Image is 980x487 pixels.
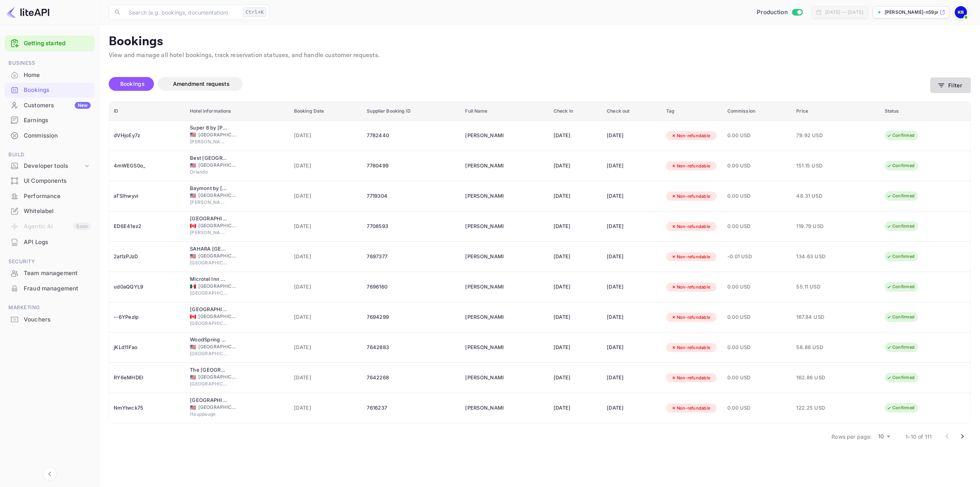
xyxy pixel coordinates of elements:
a: Fraud management [5,281,95,295]
a: Getting started [24,39,91,48]
span: Security [5,257,95,266]
input: Search (e.g. bookings, documentation) [124,5,240,20]
div: Home [5,68,95,83]
div: Developer tools [24,162,83,171]
div: Earnings [5,113,95,128]
a: API Logs [5,235,95,249]
div: Bookings [5,83,95,98]
span: Production [757,8,788,17]
div: Whitelabel [24,207,91,216]
button: Collapse navigation [43,467,57,481]
div: UI Components [5,174,95,189]
div: Earnings [24,116,91,125]
div: [DATE] — [DATE] [825,9,863,16]
div: Whitelabel [5,204,95,219]
a: Whitelabel [5,204,95,218]
div: Team management [5,266,95,281]
div: Customers [24,101,91,110]
img: LiteAPI logo [6,6,49,18]
a: Team management [5,266,95,280]
div: Vouchers [5,312,95,327]
div: New [75,102,91,109]
a: Performance [5,189,95,203]
p: [PERSON_NAME]-n59pu.[PERSON_NAME]... [885,9,938,16]
a: Bookings [5,83,95,97]
span: Build [5,151,95,159]
a: Commission [5,128,95,143]
a: Earnings [5,113,95,127]
div: UI Components [24,177,91,185]
div: Fraud management [24,284,91,293]
div: Switch to Sandbox mode [754,8,805,17]
img: Kobus Roux [955,6,967,18]
div: Vouchers [24,315,91,324]
div: API Logs [5,235,95,250]
a: Home [5,68,95,82]
span: Marketing [5,303,95,312]
div: Team management [24,269,91,278]
div: Home [24,71,91,80]
div: Developer tools [5,159,95,173]
a: Vouchers [5,312,95,326]
div: Getting started [5,36,95,51]
div: Performance [5,189,95,204]
div: CustomersNew [5,98,95,113]
a: UI Components [5,174,95,188]
div: Fraud management [5,281,95,296]
div: Commission [5,128,95,143]
div: Commission [24,131,91,140]
a: CustomersNew [5,98,95,112]
div: Performance [24,192,91,201]
div: API Logs [24,238,91,247]
div: Bookings [24,86,91,95]
span: Business [5,59,95,67]
div: Ctrl+K [243,7,266,17]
